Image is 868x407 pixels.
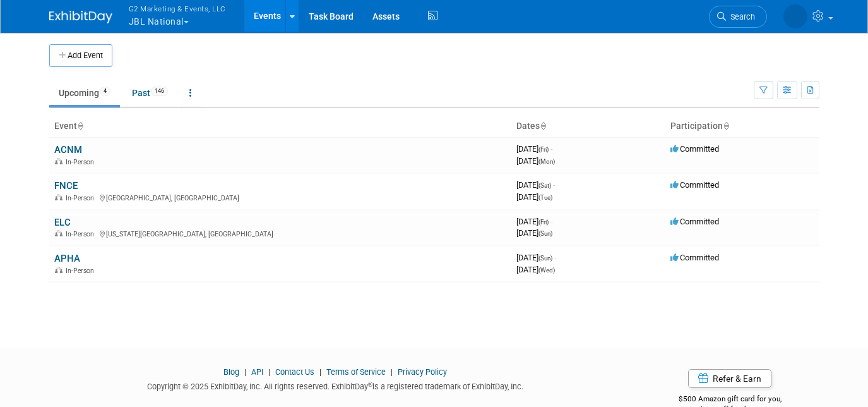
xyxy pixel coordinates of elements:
span: | [265,367,273,377]
span: [DATE] [516,192,552,202]
span: Committed [670,253,719,262]
a: ELC [54,217,71,228]
span: Committed [670,144,719,154]
span: | [241,367,249,377]
span: (Fri) [538,219,549,226]
th: Participation [665,116,819,137]
div: [GEOGRAPHIC_DATA], [GEOGRAPHIC_DATA] [54,192,506,202]
span: [DATE] [516,265,555,274]
span: (Fri) [538,146,549,153]
div: [US_STATE][GEOGRAPHIC_DATA], [GEOGRAPHIC_DATA] [54,228,506,238]
a: Blog [223,367,239,377]
span: 146 [151,87,168,96]
th: Event [49,116,511,137]
span: [DATE] [516,217,552,226]
img: In-Person Event [55,267,62,273]
span: - [550,217,552,226]
a: APHA [54,253,80,264]
img: In-Person Event [55,194,62,200]
span: - [554,253,556,262]
span: - [550,144,552,154]
sup: ® [368,381,372,388]
span: | [316,367,324,377]
span: | [388,367,396,377]
span: (Sun) [538,255,552,262]
div: Copyright © 2025 ExhibitDay, Inc. All rights reserved. ExhibitDay is a registered trademark of Ex... [49,378,622,392]
th: Dates [511,116,665,137]
a: FNCE [54,180,78,191]
span: Committed [670,217,719,226]
a: Search [709,6,767,28]
span: Search [726,12,755,21]
a: Privacy Policy [398,367,447,377]
span: In-Person [66,230,98,238]
span: (Tue) [538,194,552,201]
a: Upcoming4 [49,81,120,105]
span: (Wed) [538,267,555,274]
span: In-Person [66,194,98,202]
span: (Sun) [538,230,552,237]
span: Committed [670,180,719,190]
span: - [553,180,555,190]
a: Refer & Earn [688,369,771,388]
img: In-Person Event [55,158,62,164]
span: In-Person [66,267,98,275]
img: Laine Butler [783,4,807,28]
span: [DATE] [516,228,552,238]
a: Past146 [122,81,177,105]
span: [DATE] [516,144,552,154]
a: API [251,367,263,377]
a: Terms of Service [326,367,386,377]
span: (Mon) [538,158,555,165]
span: [DATE] [516,253,556,262]
a: ACNM [54,144,82,155]
a: Sort by Participation Type [723,121,729,131]
span: 4 [100,87,110,96]
button: Add Event [49,44,112,67]
span: [DATE] [516,156,555,166]
a: Sort by Event Name [77,121,83,131]
span: In-Person [66,158,98,166]
span: (Sat) [538,182,551,189]
img: In-Person Event [55,230,62,236]
span: [DATE] [516,180,555,190]
span: G2 Marketing & Events, LLC [129,2,226,15]
a: Sort by Start Date [540,121,546,131]
a: Contact Us [275,367,314,377]
img: ExhibitDay [49,11,112,23]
